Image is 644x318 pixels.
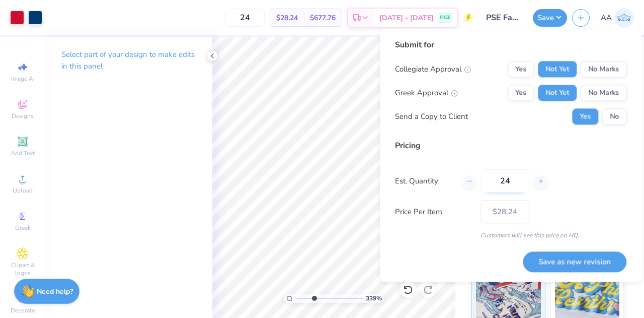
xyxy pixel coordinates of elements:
[395,87,458,99] div: Greek Approval
[395,175,455,187] label: Est. Quantity
[366,294,382,303] span: 339 %
[395,63,471,75] div: Collegiate Approval
[602,108,626,124] button: No
[395,206,473,218] label: Price Per Item
[395,231,626,240] div: Customers will see this price on HQ.
[572,108,598,124] button: Yes
[225,9,265,27] input: – –
[15,224,31,232] span: Greek
[395,140,626,152] div: Pricing
[614,8,634,28] img: Ava Allard
[480,169,529,193] input: – –
[538,85,577,101] button: Not Yet
[395,111,468,122] div: Send a Copy to Client
[13,186,33,195] span: Upload
[310,13,336,23] span: $677.76
[61,49,196,72] p: Select part of your design to make edits in this panel
[395,39,626,51] div: Submit for
[12,112,34,120] span: Designs
[379,13,434,23] span: [DATE] - [DATE]
[37,287,73,296] strong: Need help?
[440,14,450,21] span: FREE
[508,61,534,77] button: Yes
[601,8,634,28] a: AA
[523,251,626,272] button: Save as new revision
[581,85,626,101] button: No Marks
[11,149,35,157] span: Add Text
[478,8,528,28] input: Untitled Design
[5,261,40,277] span: Clipart & logos
[11,75,35,83] span: Image AI
[11,306,35,314] span: Decorate
[533,9,567,27] button: Save
[581,61,626,77] button: No Marks
[276,13,298,23] span: $28.24
[601,12,612,24] span: AA
[508,85,534,101] button: Yes
[538,61,577,77] button: Not Yet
